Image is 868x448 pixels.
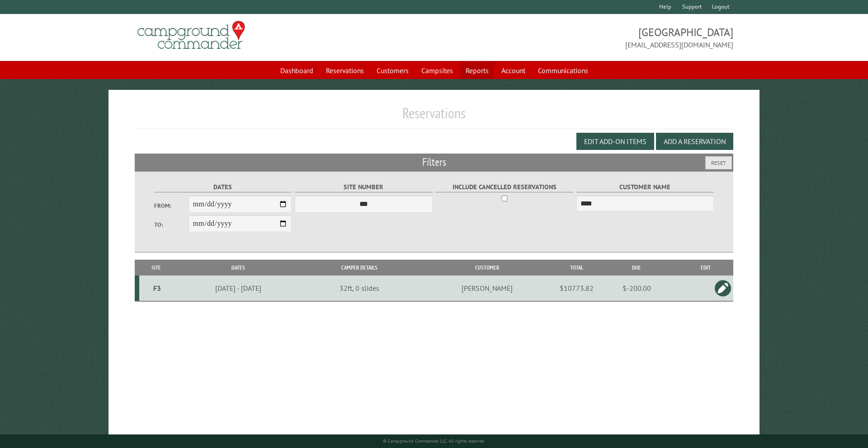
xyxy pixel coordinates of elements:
[383,438,485,444] small: © Campground Commander LLC. All rights reserved.
[460,62,494,79] a: Reports
[371,62,414,79] a: Customers
[154,201,189,210] label: From:
[595,275,678,301] td: $-200.00
[139,260,174,275] th: Site
[576,133,654,150] button: Edit Add-on Items
[135,104,734,129] h1: Reservations
[678,260,734,275] th: Edit
[434,25,733,50] span: [GEOGRAPHIC_DATA] [EMAIL_ADDRESS][DOMAIN_NAME]
[533,62,594,79] a: Communications
[175,284,302,293] div: [DATE] - [DATE]
[303,260,416,275] th: Camper Details
[558,260,595,275] th: Total
[435,182,573,192] label: Include Cancelled Reservations
[415,260,558,275] th: Customer
[321,62,369,79] a: Reservations
[135,154,734,171] h2: Filters
[558,275,595,301] td: $10773.82
[173,260,303,275] th: Dates
[595,260,678,275] th: Due
[143,284,172,293] div: F3
[416,62,458,79] a: Campsites
[135,18,248,53] img: Campground Commander
[656,133,733,150] button: Add a Reservation
[154,220,189,229] label: To:
[415,275,558,301] td: [PERSON_NAME]
[154,182,292,192] label: Dates
[705,156,732,169] button: Reset
[576,182,714,192] label: Customer Name
[275,62,319,79] a: Dashboard
[295,182,433,192] label: Site Number
[303,275,416,301] td: 32ft, 0 slides
[496,62,531,79] a: Account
